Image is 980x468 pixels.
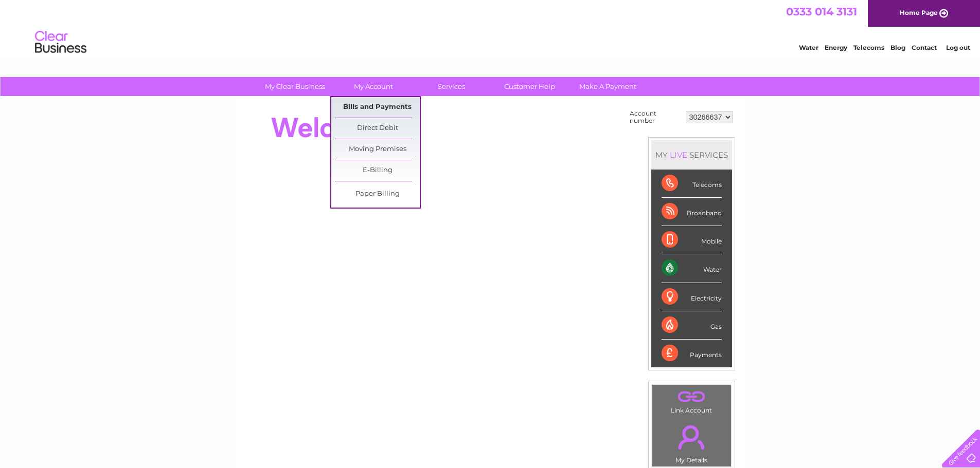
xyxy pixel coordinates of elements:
a: Paper Billing [335,184,420,204]
a: Log out [946,44,970,51]
div: Clear Business is a trading name of Verastar Limited (registered in [GEOGRAPHIC_DATA] No. 3667643... [247,6,734,50]
td: Account number [627,107,683,127]
a: . [655,419,728,455]
a: Energy [825,44,847,51]
a: Make A Payment [565,77,650,96]
a: Water [799,44,818,51]
div: Mobile [662,226,722,254]
a: Telecoms [853,44,884,51]
a: Moving Premises [335,139,420,160]
div: Payments [662,340,722,367]
a: My Clear Business [253,77,337,96]
a: My Account [331,77,416,96]
a: Services [409,77,494,96]
div: Broadband [662,198,722,226]
a: 0333 014 3131 [786,5,857,18]
div: Electricity [662,283,722,311]
a: E-Billing [335,160,420,181]
a: Customer Help [487,77,572,96]
td: My Details [652,417,732,467]
a: Blog [890,44,905,51]
div: Gas [662,311,722,340]
a: Direct Debit [335,118,420,139]
div: LIVE [668,150,689,160]
div: MY SERVICES [651,140,732,170]
div: Telecoms [662,170,722,198]
div: Water [662,254,722,283]
img: logo.png [34,27,87,58]
a: Bills and Payments [335,97,420,118]
td: Link Account [652,384,732,417]
a: . [655,387,728,405]
a: Contact [912,44,937,51]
